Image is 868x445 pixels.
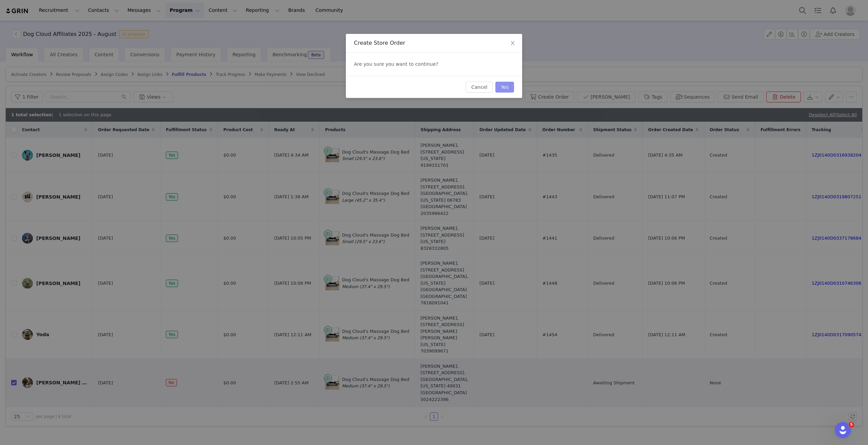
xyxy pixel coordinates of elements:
button: Yes [495,82,514,93]
i: icon: close [510,40,515,46]
button: Cancel [466,82,493,93]
iframe: Intercom live chat [835,422,851,438]
div: Create Store Order [354,39,514,47]
div: Are you sure you want to continue? [346,53,522,76]
button: Close [503,34,522,53]
span: 5 [849,422,854,427]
